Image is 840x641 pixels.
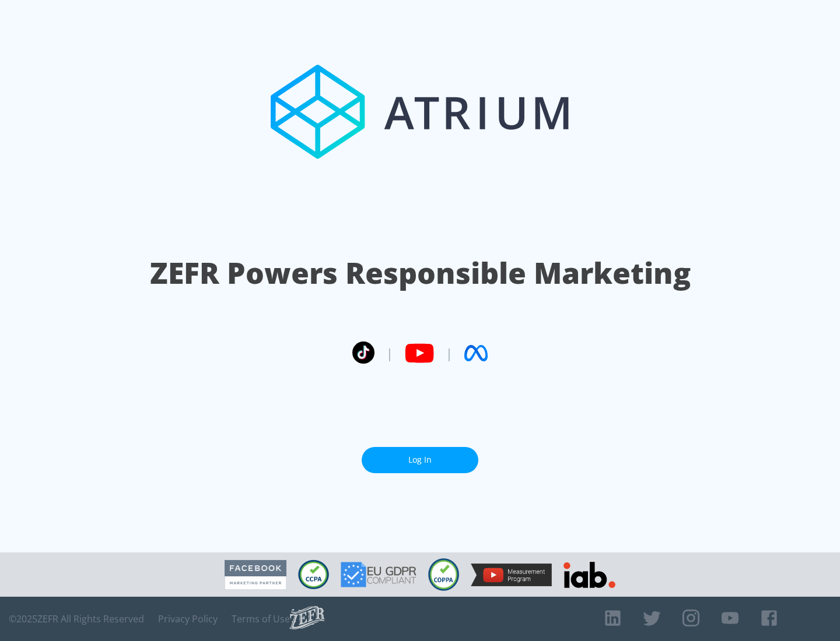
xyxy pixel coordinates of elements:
img: YouTube Measurement Program [471,563,552,586]
a: Terms of Use [232,613,290,625]
img: COPPA Compliant [428,558,459,591]
a: Privacy Policy [158,613,218,625]
a: Log In [362,447,478,473]
h1: ZEFR Powers Responsible Marketing [150,253,691,293]
img: Facebook Marketing Partner [225,560,286,590]
img: GDPR Compliant [341,562,416,587]
span: | [386,344,393,362]
span: © 2025 ZEFR All Rights Reserved [9,613,144,625]
img: CCPA Compliant [298,560,329,589]
img: IAB [563,562,615,588]
span: | [446,344,453,362]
